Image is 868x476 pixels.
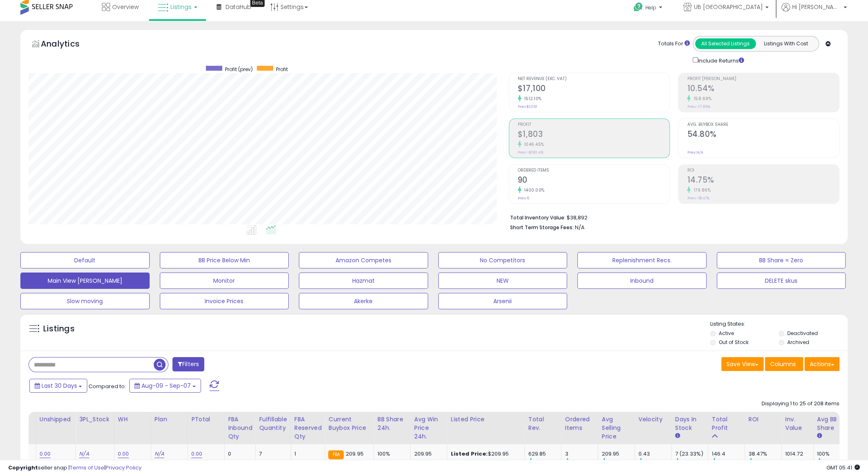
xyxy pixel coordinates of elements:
[687,175,839,186] h2: 14.75%
[106,464,141,472] a: Privacy Policy
[694,3,763,11] span: UB [GEOGRAPHIC_DATA]
[377,415,407,432] div: BB Share 24h.
[151,412,188,444] th: CSV column name: cust_attr_5_Plan
[719,339,749,346] label: Out of Stock
[528,450,561,458] div: 629.85
[518,77,670,81] span: Net Revenue (Exc. VAT)
[565,415,594,432] div: Ordered Items
[804,357,839,371] button: Actions
[748,415,778,424] div: ROI
[675,432,680,440] small: Days In Stock.
[601,450,634,458] div: 209.95
[70,464,104,472] a: Terms of Use
[170,3,192,11] span: Listings
[710,320,848,328] p: Listing States:
[114,412,151,444] th: CSV column name: cust_attr_2_WH
[510,212,833,222] li: $38,892
[160,252,289,268] button: BB Price Below Min
[438,252,568,268] button: No Competitors
[691,96,711,102] small: 158.69%
[79,415,111,424] div: 3PL_Stock
[787,330,818,337] label: Deactivated
[228,450,250,458] div: 0
[687,130,839,141] h2: 54.80%
[299,293,428,309] button: Akerke
[691,187,711,193] small: 179.86%
[687,84,839,95] h2: 10.54%
[294,415,322,441] div: FBA Reserved Qty
[172,357,204,371] button: Filters
[687,196,709,201] small: Prev: -18.47%
[721,357,764,371] button: Save View
[451,450,518,458] div: $209.95
[826,464,860,472] span: 2025-10-8 05:41 GMT
[188,412,224,444] th: CSV column name: cust_attr_1_PTotal
[228,415,252,441] div: FBA inbound Qty
[782,3,847,21] a: Hi [PERSON_NAME]
[155,450,164,458] a: N/A
[510,214,565,221] b: Total Inventory Value:
[675,415,705,432] div: Days In Stock
[118,415,148,424] div: WH
[88,382,126,390] span: Compared to:
[687,104,710,109] small: Prev: -17.96%
[129,379,201,393] button: Aug-09 - Sep-07
[711,415,741,432] div: Total Profit
[8,464,141,472] div: seller snap | |
[762,400,839,408] div: Displaying 1 to 25 of 208 items
[518,84,670,95] h2: $17,100
[817,450,850,458] div: 100%
[141,382,191,390] span: Aug-09 - Sep-07
[299,273,428,289] button: Hazmat
[225,3,251,11] span: DataHub
[601,415,631,441] div: Avg Selling Price
[518,196,529,201] small: Prev: 6
[112,3,139,11] span: Overview
[817,432,822,440] small: Avg BB Share.
[687,77,839,81] span: Profit [PERSON_NAME]
[695,38,756,49] button: All Selected Listings
[76,412,115,444] th: CSV column name: cust_attr_3_3PL_Stock
[20,273,150,289] button: Main View [PERSON_NAME]
[346,450,364,458] span: 209.95
[225,66,253,73] span: Profit (prev)
[518,104,537,109] small: Prev: $1,061
[518,123,670,127] span: Profit
[658,40,690,48] div: Totals For
[276,66,288,73] span: Profit
[20,252,150,268] button: Default
[377,450,404,458] div: 100%
[711,450,744,458] div: 146.4
[717,273,846,289] button: DELETE skus
[770,360,796,368] span: Columns
[259,415,287,432] div: Fulfillable Quantity
[633,2,643,12] i: Get Help
[40,450,51,458] a: 0.00
[42,382,77,390] span: Last 30 Days
[160,293,289,309] button: Invoice Prices
[36,412,76,444] th: CSV column name: cust_attr_4_Unshipped
[787,339,809,346] label: Archived
[518,168,670,173] span: Ordered Items
[20,293,150,309] button: Slow moving
[518,130,670,141] h2: $1,803
[687,56,754,65] div: Include Returns
[43,323,75,335] h5: Listings
[414,415,444,441] div: Avg Win Price 24h.
[451,450,488,458] b: Listed Price:
[191,415,221,424] div: PTotal
[328,415,370,432] div: Current Buybox Price
[577,273,707,289] button: Inbound
[438,273,568,289] button: NEW
[521,187,545,193] small: 1400.00%
[577,252,707,268] button: Replenishment Recs.
[451,415,521,424] div: Listed Price
[719,330,734,337] label: Active
[518,150,543,155] small: Prev: -$190.49
[259,450,284,458] div: 7
[638,450,671,458] div: 0.43
[675,450,708,458] div: 7 (23.33%)
[765,357,803,371] button: Columns
[748,450,781,458] div: 38.47%
[8,464,38,472] strong: Copyright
